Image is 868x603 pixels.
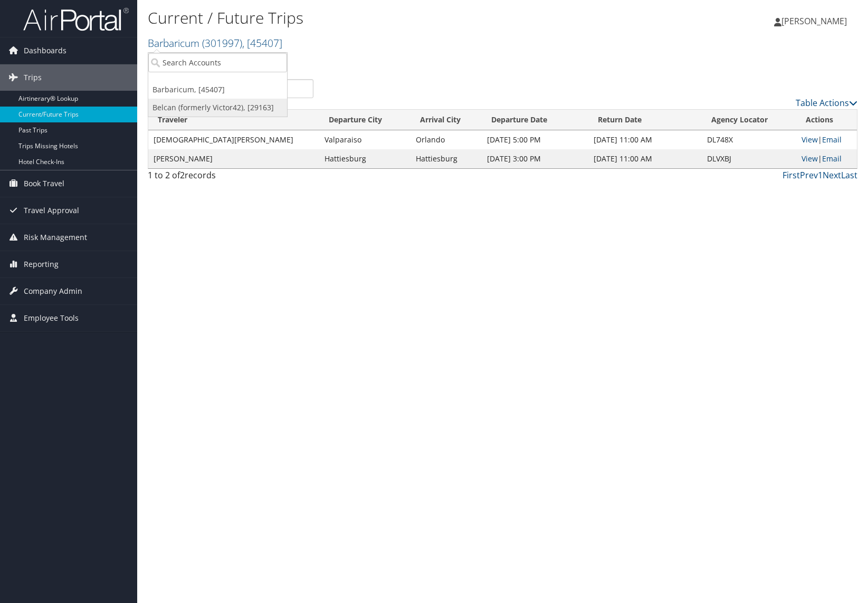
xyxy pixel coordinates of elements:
a: Email [822,154,842,164]
td: [PERSON_NAME] [148,149,319,168]
a: View [802,135,818,145]
a: Barbaricum [148,36,282,50]
h1: Current / Future Trips [148,7,621,29]
span: Company Admin [24,278,82,304]
td: Valparaiso [319,130,411,149]
span: Risk Management [24,224,87,251]
th: Return Date: activate to sort column ascending [588,110,702,130]
span: Dashboards [24,37,66,64]
th: Departure Date: activate to sort column descending [482,110,588,130]
span: [PERSON_NAME] [781,15,847,27]
input: Search Accounts [148,53,287,72]
td: Orlando [411,130,482,149]
td: [DATE] 11:00 AM [588,149,702,168]
td: [DATE] 3:00 PM [482,149,588,168]
a: 1 [818,169,823,181]
td: [DEMOGRAPHIC_DATA][PERSON_NAME] [148,130,319,149]
span: Reporting [24,251,59,277]
a: [PERSON_NAME] [774,5,857,37]
td: [DATE] 5:00 PM [482,130,588,149]
div: 1 to 2 of records [148,169,313,187]
span: Trips [24,64,42,91]
a: Last [841,169,857,181]
td: DL748X [702,130,796,149]
span: , [ 45407 ] [242,36,282,50]
img: airportal-logo.png [23,7,129,32]
td: DLVXBJ [702,149,796,168]
td: | [796,130,857,149]
td: Hattiesburg [411,149,482,168]
th: Departure City: activate to sort column ascending [319,110,411,130]
td: Hattiesburg [319,149,411,168]
th: Agency Locator: activate to sort column ascending [702,110,796,130]
th: Traveler: activate to sort column ascending [148,110,319,130]
a: Belcan (formerly Victor42), [29163] [148,99,287,117]
a: Table Actions [796,97,857,109]
a: Prev [800,169,818,181]
span: 2 [180,169,185,181]
a: View [802,154,818,164]
span: ( 301997 ) [202,36,242,50]
p: Filter: [148,55,621,69]
td: | [796,149,857,168]
span: Travel Approval [24,197,79,224]
a: First [783,169,800,181]
span: Employee Tools [24,305,79,331]
th: Arrival City: activate to sort column ascending [411,110,482,130]
span: Book Travel [24,170,64,197]
a: Next [823,169,841,181]
th: Actions [796,110,857,130]
a: Email [822,135,842,145]
td: [DATE] 11:00 AM [588,130,702,149]
a: Barbaricum, [45407] [148,81,287,99]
